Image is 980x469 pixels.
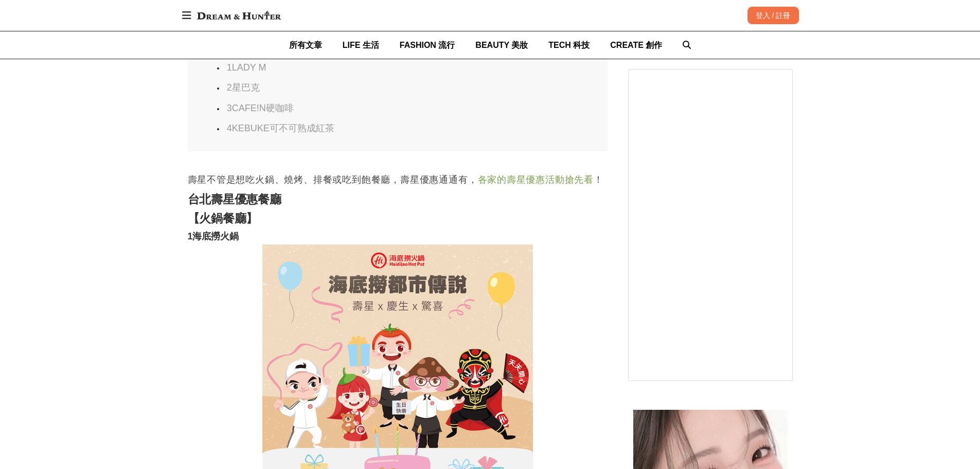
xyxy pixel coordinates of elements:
span: CREATE 創作 [610,41,662,49]
span: LIFE 生活 [343,41,379,49]
span: 所有文章 [289,41,322,49]
a: 1LADY M [227,62,266,73]
strong: 台北壽星優惠餐廳 [188,193,281,206]
a: 3CAFE!N硬咖啡 [227,103,294,113]
strong: 1海底撈火鍋 [188,231,239,241]
span: TECH 科技 [548,41,590,49]
a: TECH 科技 [548,31,590,59]
span: BEAUTY 美妝 [475,41,528,49]
a: CREATE 創作 [610,31,662,59]
a: 2星巴克 [227,82,260,93]
a: 各家的壽星優惠活動搶先看 [478,175,594,185]
a: 所有文章 [289,31,322,59]
p: 壽星不管是想吃火鍋、燒烤、排餐或吃到飽餐廳，壽星優惠通通有， ！ [188,172,608,187]
strong: 【火鍋餐廳】 [188,212,258,225]
span: FASHION 流行 [400,41,455,49]
div: 登入 / 註冊 [747,7,799,24]
a: LIFE 生活 [343,31,379,59]
img: Dream & Hunter [192,6,286,25]
a: 4KEBUKE可不可熟成紅茶 [227,123,334,133]
a: FASHION 流行 [400,31,455,59]
a: BEAUTY 美妝 [475,31,528,59]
